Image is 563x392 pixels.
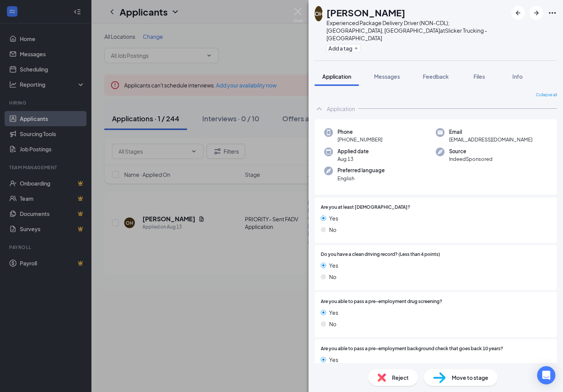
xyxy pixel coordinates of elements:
[329,355,338,364] span: Yes
[326,6,405,19] h1: [PERSON_NAME]
[329,225,336,234] span: No
[529,6,543,20] button: ArrowRight
[532,8,541,17] svg: ArrowRight
[513,8,523,17] svg: ArrowLeftNew
[322,73,351,80] span: Application
[329,320,336,328] span: No
[329,261,338,270] span: Yes
[329,214,338,222] span: Yes
[315,104,324,113] svg: ChevronUp
[337,148,369,155] span: Applied date
[337,167,385,174] span: Preferred language
[326,19,507,42] div: Experienced Package Delivery Driver (NON-CDL); [GEOGRAPHIC_DATA], [GEOGRAPHIC_DATA] at Slicker Tr...
[449,128,533,136] span: Email
[392,373,409,382] span: Reject
[354,46,358,51] svg: Plus
[537,366,555,384] div: Open Intercom Messenger
[449,136,533,143] span: [EMAIL_ADDRESS][DOMAIN_NAME]
[449,155,493,163] span: IndeedSponsored
[321,251,440,258] span: Do you have a clean driving record? (Less than 4 points)
[321,345,503,352] span: Are you able to pass a pre-employment background check that goes back 10 years?
[536,92,557,98] span: Collapse all
[315,10,323,17] div: OH
[321,204,410,211] span: Are you at least [DEMOGRAPHIC_DATA]?
[326,44,360,52] button: PlusAdd a tag
[548,8,557,17] svg: Ellipses
[337,175,385,182] span: English
[327,105,355,113] div: Application
[329,308,338,317] span: Yes
[449,148,493,155] span: Source
[337,128,382,136] span: Phone
[337,136,382,143] span: [PHONE_NUMBER]
[452,373,488,382] span: Move to stage
[321,298,442,305] span: Are you able to pass a pre-employment drug screening?
[423,73,449,80] span: Feedback
[337,155,369,163] span: Aug 13
[329,273,336,281] span: No
[511,6,525,20] button: ArrowLeftNew
[512,73,523,80] span: Info
[374,73,400,80] span: Messages
[473,73,485,80] span: Files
